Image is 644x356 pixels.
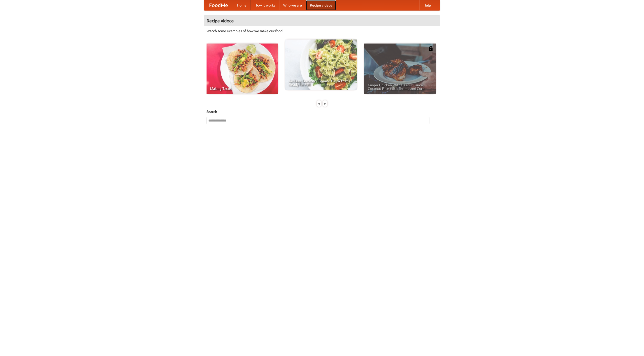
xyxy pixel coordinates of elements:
p: Watch some examples of how we make our food! [207,28,437,33]
a: Making Tacos [207,44,278,94]
span: An Easy, Summery Tomato Pasta That's Ready for Fall [289,79,353,86]
h5: Search [207,109,437,114]
a: FoodMe [204,0,233,10]
a: Who we are [279,0,306,10]
img: 483408.png [428,46,433,51]
div: » [323,100,327,107]
a: Home [233,0,251,10]
a: Recipe videos [306,0,336,10]
span: Making Tacos [210,87,274,90]
a: Help [419,0,435,10]
a: An Easy, Summery Tomato Pasta That's Ready for Fall [285,39,357,90]
a: How it works [251,0,279,10]
div: « [317,100,321,107]
h4: Recipe videos [204,16,440,26]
